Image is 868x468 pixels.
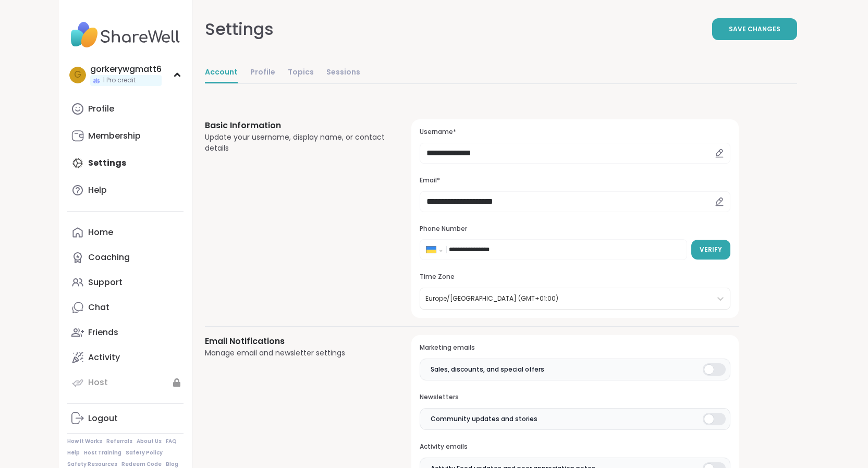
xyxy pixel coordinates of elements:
span: Sales, discounts, and special offers [431,365,544,374]
a: Friends [67,320,184,345]
div: Help [88,184,107,196]
div: Host [88,377,108,388]
a: Activity [67,345,184,370]
a: Referrals [106,438,132,445]
a: Logout [67,406,184,431]
a: Support [67,270,184,295]
div: Logout [88,413,118,424]
a: Help [67,449,80,457]
a: Host [67,370,184,395]
span: g [74,68,81,82]
div: Manage email and newsletter settings [205,348,387,359]
div: Profile [88,103,114,115]
a: FAQ [166,438,177,445]
h3: Time Zone [420,273,730,281]
div: Home [88,227,113,238]
a: Sessions [326,63,360,83]
a: Help [67,178,184,203]
div: gorkerywgmatt6 [90,64,162,75]
span: Save Changes [729,24,780,34]
a: Membership [67,124,184,149]
a: How It Works [67,438,102,445]
h3: Username* [420,128,730,137]
span: Verify [700,245,722,254]
h3: Email Notifications [205,335,387,348]
a: Blog [166,461,178,468]
a: About Us [137,438,162,445]
h3: Basic Information [205,119,387,132]
a: Profile [250,63,275,83]
h3: Email* [420,176,730,185]
div: Membership [88,130,141,142]
a: Redeem Code [121,461,162,468]
a: Safety Resources [67,461,117,468]
span: 1 Pro credit [103,76,136,85]
button: Verify [691,240,730,260]
div: Coaching [88,252,130,263]
div: Chat [88,302,109,313]
button: Save Changes [712,18,797,40]
div: Settings [205,17,274,42]
a: Safety Policy [126,449,163,457]
div: Support [88,277,123,288]
img: ShareWell Nav Logo [67,17,184,53]
a: Profile [67,96,184,121]
div: Friends [88,327,118,338]
div: Activity [88,352,120,363]
a: Host Training [84,449,121,457]
h3: Activity emails [420,442,730,451]
h3: Marketing emails [420,343,730,352]
div: Update your username, display name, or contact details [205,132,387,154]
a: Topics [288,63,314,83]
a: Account [205,63,238,83]
h3: Phone Number [420,225,730,233]
a: Chat [67,295,184,320]
a: Home [67,220,184,245]
span: Community updates and stories [431,414,537,424]
h3: Newsletters [420,393,730,402]
a: Coaching [67,245,184,270]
